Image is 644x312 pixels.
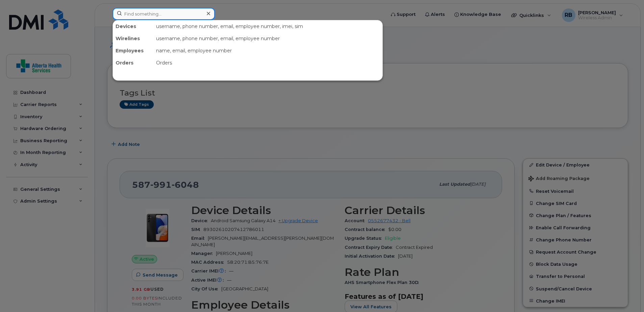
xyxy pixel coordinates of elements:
div: username, phone number, email, employee number, imei, sim [153,20,382,32]
div: Wirelines [113,32,153,45]
div: Orders [113,57,153,69]
div: Orders [153,57,382,69]
div: Devices [113,20,153,32]
div: username, phone number, email, employee number [153,32,382,45]
div: Employees [113,45,153,57]
div: name, email, employee number [153,45,382,57]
